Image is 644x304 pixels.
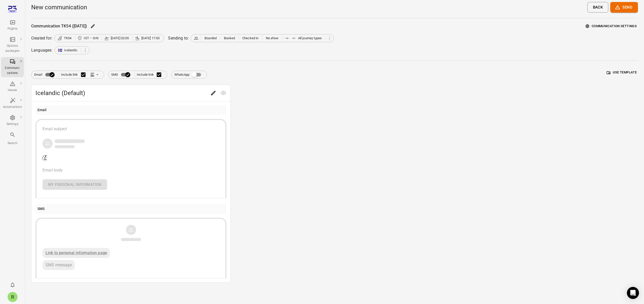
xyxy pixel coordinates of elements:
[266,36,279,41] span: No show
[3,26,22,31] div: Flights
[1,35,24,55] a: Options packages
[64,48,77,53] span: Icelandic
[43,126,219,132] div: Email subject
[37,206,45,212] div: SMS
[6,290,20,304] button: Rachel
[43,248,110,258] div: Link to personal information page
[218,90,228,95] span: Preview
[35,119,226,198] button: Email subjectCompany logoEmail bodyMy personal information
[606,69,638,76] button: Use template
[224,36,235,41] span: Booked
[587,2,609,13] button: Back
[34,70,57,79] label: Email
[35,218,226,278] button: Link to personal information pageSMS message
[627,287,639,299] div: Open Intercom Messenger
[61,69,89,80] label: Include link
[31,47,53,53] div: Languages:
[1,57,24,77] a: Communi-cations
[137,69,164,80] label: Include link
[3,88,22,93] div: Issues
[89,22,97,30] button: Edit
[298,36,322,41] span: All journey types
[168,35,189,41] div: Sending to:
[1,96,24,111] a: Automations
[43,155,48,161] img: Company logo
[55,46,90,54] div: Icelandic
[43,260,75,270] div: SMS message
[31,35,52,41] div: Created for:
[35,89,208,97] span: Icelandic (Default)
[8,280,18,290] button: Notifications
[111,36,129,41] span: [DATE] 02:05
[205,36,217,41] span: Boarded
[191,34,334,42] div: BoardedBookedChecked inNo showAll journey types
[31,23,87,29] div: Communication TK54 ([DATE])
[3,122,22,127] div: Settings
[43,167,219,173] div: Email body
[610,2,638,13] button: Send
[3,141,22,146] div: Search
[1,79,24,94] a: Issues
[584,22,638,30] button: Communication settings
[208,88,218,98] button: Edit
[31,3,87,11] h1: New communication
[64,36,72,41] span: TK54
[1,18,24,33] a: Flights
[84,36,98,41] span: IST – SIN
[1,130,24,147] button: Search
[1,113,24,128] a: Settings
[174,70,204,79] label: WhatsApp
[242,36,259,41] span: Checked in
[8,292,18,302] div: R
[141,36,160,41] span: [DATE] 17:55
[89,71,101,78] button: Link position in email
[111,70,133,79] label: SMS
[3,44,22,54] div: Options packages
[3,66,22,76] div: Communi-cations
[37,107,47,113] div: Email
[3,105,22,110] div: Automations
[208,90,218,95] span: Edit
